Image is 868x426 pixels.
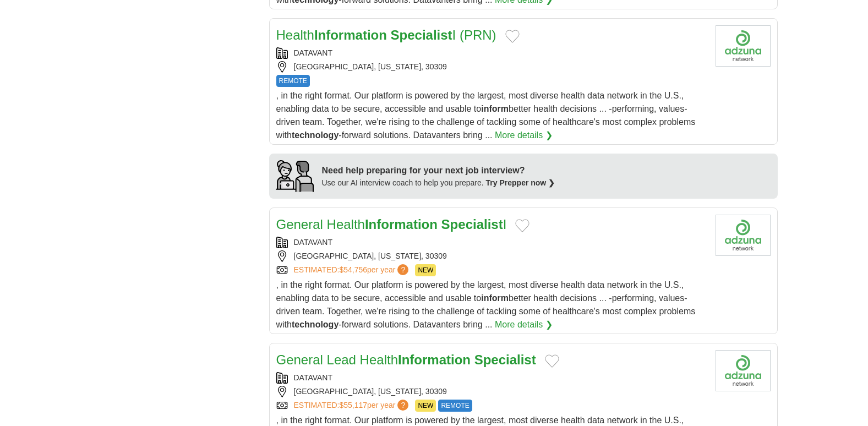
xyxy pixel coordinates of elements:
span: REMOTE [438,400,472,412]
a: ESTIMATED:$55,117per year? [294,400,411,412]
button: Add to favorite jobs [515,219,529,232]
strong: inform [481,293,509,303]
span: NEW [415,264,436,276]
a: HealthInformation SpecialistI (PRN) [276,28,496,42]
span: , in the right format. Our platform is powered by the largest, most diverse health data network i... [276,280,696,329]
strong: inform [481,104,509,113]
a: General Lead HealthInformation Specialist [276,352,536,367]
div: [GEOGRAPHIC_DATA], [US_STATE], 30309 [276,61,707,73]
button: Add to favorite jobs [505,30,520,43]
div: [GEOGRAPHIC_DATA], [US_STATE], 30309 [276,386,707,397]
div: DATAVANT [276,47,707,59]
span: ? [397,400,408,411]
span: ? [397,264,408,275]
div: DATAVANT [276,237,707,248]
strong: Specialist [474,352,536,367]
span: REMOTE [276,75,310,87]
img: Company logo [716,350,771,391]
img: Company logo [716,25,771,67]
span: $54,756 [339,265,367,274]
span: , in the right format. Our platform is powered by the largest, most diverse health data network i... [276,91,696,140]
div: Use our AI interview coach to help you prepare. [322,177,555,189]
strong: Specialist [441,217,503,232]
strong: Specialist [391,28,452,42]
span: NEW [415,400,436,412]
button: Add to favorite jobs [545,354,559,368]
img: Company logo [716,215,771,256]
div: DATAVANT [276,372,707,384]
a: General HealthInformation SpecialistI [276,217,507,232]
div: Need help preparing for your next job interview? [322,164,555,177]
strong: technology [292,130,339,140]
a: Try Prepper now ❯ [486,178,555,187]
span: $55,117 [339,401,367,409]
div: [GEOGRAPHIC_DATA], [US_STATE], 30309 [276,250,707,262]
strong: Information [398,352,471,367]
strong: Information [365,217,438,232]
strong: Information [314,28,387,42]
a: More details ❯ [495,318,553,331]
a: ESTIMATED:$54,756per year? [294,264,411,276]
strong: technology [292,320,339,329]
a: More details ❯ [495,129,553,142]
